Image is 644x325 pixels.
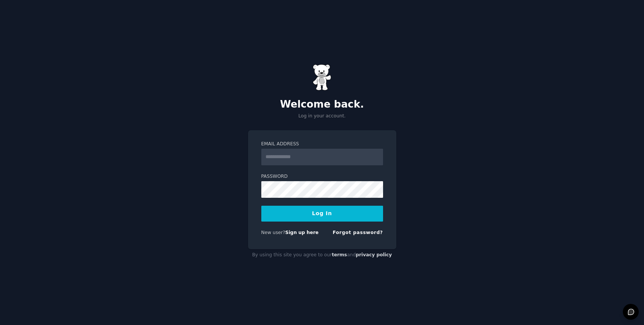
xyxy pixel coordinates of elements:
[333,230,383,235] a: Forgot password?
[248,249,396,261] div: By using this site you agree to our and
[261,206,383,222] button: Log In
[356,252,392,257] a: privacy policy
[332,252,347,257] a: terms
[285,230,318,235] a: Sign up here
[248,113,396,120] p: Log in your account.
[261,230,286,235] span: New user?
[248,99,396,111] h2: Welcome back.
[261,173,383,180] label: Password
[313,64,332,91] img: Gummy Bear
[261,141,383,148] label: Email Address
